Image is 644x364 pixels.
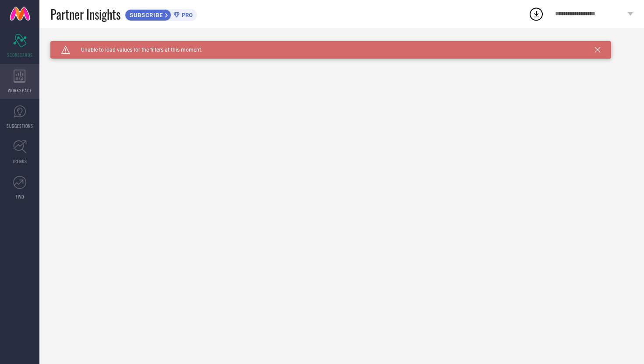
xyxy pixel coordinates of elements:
span: TRENDS [12,158,27,164]
div: Unable to load filters at this moment. Please try later. [50,41,633,48]
span: FWD [16,193,24,200]
span: PRO [180,12,193,18]
div: Open download list [528,6,544,22]
span: Partner Insights [50,5,120,23]
span: Unable to load values for the filters at this moment. [70,47,202,53]
span: SUBSCRIBE [125,12,165,18]
a: SUBSCRIBEPRO [125,7,197,21]
span: WORKSPACE [8,87,32,94]
span: SUGGESTIONS [7,122,33,129]
span: SCORECARDS [7,52,33,58]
